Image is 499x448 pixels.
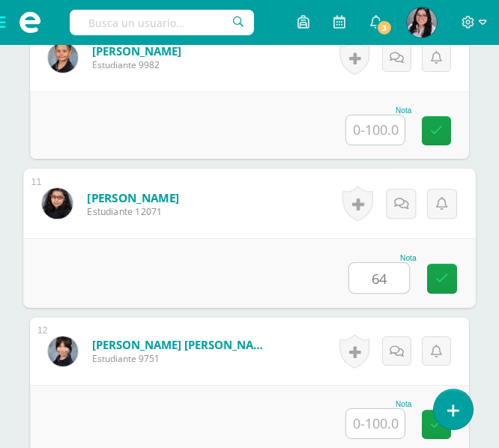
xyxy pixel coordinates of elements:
span: Estudiante 9982 [92,58,181,71]
span: Estudiante 12071 [87,205,179,218]
div: Nota [345,106,411,115]
a: [PERSON_NAME] [92,43,181,58]
div: Nota [345,400,411,408]
span: 3 [376,19,393,36]
input: 0-100.0 [346,409,405,438]
input: 0-100.0 [349,263,409,293]
a: [PERSON_NAME] [PERSON_NAME] [92,337,272,352]
span: Estudiante 9751 [92,352,272,365]
img: 9a4eed8070feb5ed0c39ae65db4a5b5e.png [48,43,78,73]
a: [PERSON_NAME] [87,190,179,205]
input: 0-100.0 [346,115,405,145]
img: 9104ab9ee20b169c624e8e0ceaf8ea0e.png [48,336,78,366]
input: Busca un usuario... [70,10,254,35]
img: 81ba7c4468dd7f932edd4c72d8d44558.png [407,7,437,37]
div: Nota [348,254,417,262]
img: de64acf4641a5a4d639f8258b3f8c7b1.png [42,188,73,219]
